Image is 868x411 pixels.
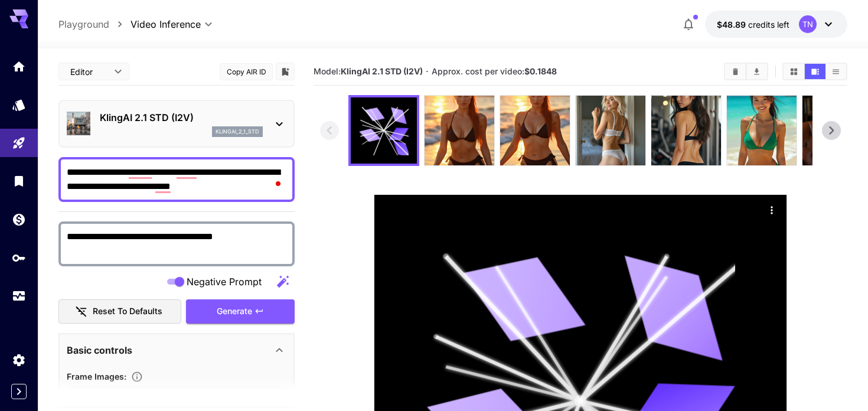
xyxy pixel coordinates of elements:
[725,64,746,79] button: Clear videos
[705,11,847,38] button: $48.8893TN
[126,371,148,383] button: Upload frame images.
[717,19,748,30] span: $48.89
[58,17,109,31] a: Playground
[67,371,126,381] span: Frame Images :
[12,289,26,304] div: Usage
[12,174,26,188] div: Library
[12,97,26,112] div: Models
[727,96,797,165] img: w9V8oYoYhxzZAAAAABJRU5ErkJggg==
[784,64,804,79] button: Show videos in grid view
[187,275,262,289] span: Negative Prompt
[67,343,132,357] p: Basic controls
[763,201,781,218] div: Actions
[426,64,429,79] p: ·
[58,299,181,324] button: Reset to defaults
[425,96,494,165] img: D822GPXpQOMvgAAAABJRU5ErkJggg==
[12,212,26,227] div: Wallet
[12,59,26,74] div: Home
[67,165,286,194] textarea: To enrich screen reader interactions, please activate Accessibility in Grammarly extension settings
[216,128,259,136] p: klingai_2_1_std
[11,384,27,399] button: Expand sidebar
[782,63,847,80] div: Show videos in grid viewShow videos in video viewShow videos in list view
[500,96,570,165] img: 8Hd1IRmrFjB7kAAAAASUVORK5CYII=
[825,64,846,79] button: Show videos in list view
[70,66,107,78] span: Editor
[67,106,286,142] div: KlingAI 2.1 STD (I2V)klingai_2_1_std
[12,250,26,265] div: API Keys
[280,64,291,79] button: Add to library
[524,66,557,76] b: $0.1848
[58,17,130,31] nav: breadcrumb
[220,63,273,80] button: Copy AIR ID
[100,110,263,125] p: KlingAI 2.1 STD (I2V)
[724,63,768,80] div: Clear videosDownload All
[314,66,423,76] span: Model:
[67,336,286,364] div: Basic controls
[67,230,286,258] textarea: To enrich screen reader interactions, please activate Accessibility in Grammarly extension settings
[12,136,26,151] div: Playground
[746,64,767,79] button: Download All
[217,304,252,319] span: Generate
[12,353,26,367] div: Settings
[576,96,645,165] img: fBrqE0lHZtEAAAAASUVORK5CYII=
[748,19,789,30] span: credits left
[130,17,201,31] span: Video Inference
[799,15,817,33] div: TN
[341,66,423,76] b: KlingAI 2.1 STD (I2V)
[651,96,721,165] img: EojKuP0wG4v8Donnda8k1CI0AAAAASUVORK5CYII=
[432,66,557,76] span: Approx. cost per video:
[717,18,789,31] div: $48.8893
[805,64,825,79] button: Show videos in video view
[186,299,295,324] button: Generate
